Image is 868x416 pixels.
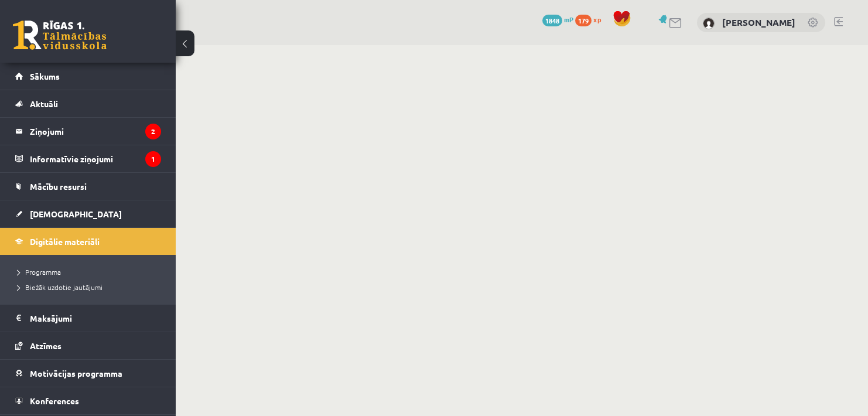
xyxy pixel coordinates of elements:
legend: Ziņojumi [30,118,161,145]
span: mP [564,15,573,24]
a: Ziņojumi2 [15,118,161,145]
a: Rīgas 1. Tālmācības vidusskola [13,21,107,50]
a: Programma [18,267,164,277]
a: [PERSON_NAME] [722,16,795,28]
a: Atzīmes [15,332,161,359]
span: Mācību resursi [30,181,87,192]
a: Aktuāli [15,90,161,117]
i: 2 [145,124,161,139]
i: 1 [145,151,161,167]
a: Digitālie materiāli [15,228,161,255]
span: Konferences [30,395,79,406]
a: Biežāk uzdotie jautājumi [18,282,164,292]
a: Konferences [15,387,161,414]
a: 179 xp [575,15,607,24]
span: Sākums [30,71,60,81]
a: Informatīvie ziņojumi1 [15,145,161,172]
a: Mācību resursi [15,173,161,200]
span: Programma [18,267,61,277]
span: Atzīmes [30,340,61,351]
span: xp [593,15,601,24]
legend: Maksājumi [30,305,161,332]
a: 1848 mP [542,15,573,24]
span: Aktuāli [30,98,58,109]
span: 1848 [542,15,562,26]
span: Digitālie materiāli [30,236,100,247]
img: Nikola Volka [703,18,715,29]
span: 179 [575,15,592,26]
span: Motivācijas programma [30,368,122,379]
a: Maksājumi [15,305,161,332]
span: Biežāk uzdotie jautājumi [18,282,102,292]
a: [DEMOGRAPHIC_DATA] [15,200,161,227]
span: [DEMOGRAPHIC_DATA] [30,209,122,219]
a: Motivācijas programma [15,360,161,387]
legend: Informatīvie ziņojumi [30,145,161,172]
a: Sākums [15,63,161,90]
